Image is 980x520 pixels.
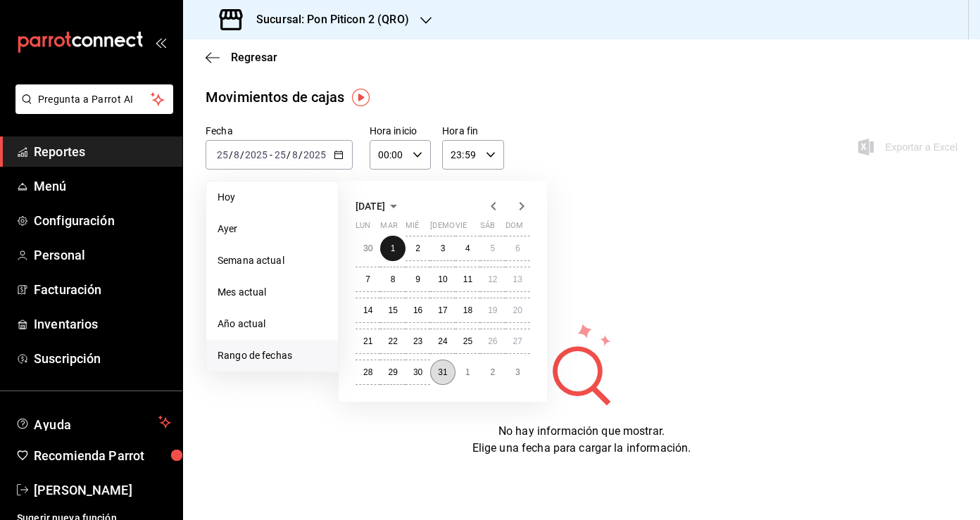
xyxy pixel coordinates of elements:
button: 14 de julio de 2025 [356,298,380,323]
abbr: martes [380,221,397,236]
button: 17 de julio de 2025 [430,298,455,323]
abbr: 16 de julio de 2025 [413,305,422,315]
input: -- [274,149,287,160]
span: Pregunta a Parrot AI [38,92,151,107]
button: 4 de julio de 2025 [456,236,480,261]
abbr: sábado [480,221,495,236]
abbr: 4 de julio de 2025 [465,243,470,253]
button: Regresar [206,51,277,64]
button: 16 de julio de 2025 [406,298,430,323]
abbr: 12 de julio de 2025 [488,274,497,284]
abbr: 30 de junio de 2025 [363,243,372,253]
span: / [229,149,233,160]
abbr: 6 de julio de 2025 [515,243,520,253]
abbr: 1 de agosto de 2025 [465,367,470,377]
div: Movimientos de cajas [206,87,345,108]
button: 2 de agosto de 2025 [480,360,505,385]
button: 13 de julio de 2025 [505,267,530,292]
button: 3 de agosto de 2025 [505,360,530,385]
input: -- [233,149,240,160]
abbr: 23 de julio de 2025 [413,336,422,346]
span: Mes actual [218,285,327,300]
abbr: 3 de agosto de 2025 [515,367,520,377]
button: 26 de julio de 2025 [480,329,505,354]
span: Regresar [231,51,277,64]
abbr: 9 de julio de 2025 [415,274,420,284]
button: 6 de julio de 2025 [505,236,530,261]
button: 9 de julio de 2025 [406,267,430,292]
button: 3 de julio de 2025 [430,236,455,261]
span: Facturación [34,280,171,299]
button: 20 de julio de 2025 [505,298,530,323]
abbr: 31 de julio de 2025 [438,367,447,377]
abbr: 29 de julio de 2025 [388,367,397,377]
span: [PERSON_NAME] [34,481,171,500]
abbr: 22 de julio de 2025 [388,336,397,346]
button: 7 de julio de 2025 [356,267,380,292]
span: / [287,149,291,160]
abbr: 8 de julio de 2025 [391,274,396,284]
abbr: 10 de julio de 2025 [438,274,447,284]
button: 21 de julio de 2025 [356,329,380,354]
input: ---- [244,149,268,160]
abbr: 7 de julio de 2025 [365,274,370,284]
span: Menú [34,177,171,196]
button: 8 de julio de 2025 [380,267,405,292]
span: - [270,149,272,160]
abbr: 19 de julio de 2025 [488,305,497,315]
abbr: 25 de julio de 2025 [463,336,472,346]
abbr: lunes [356,221,370,236]
button: 15 de julio de 2025 [380,298,405,323]
span: Hoy [218,190,327,205]
button: 23 de julio de 2025 [406,329,430,354]
abbr: 30 de julio de 2025 [413,367,422,377]
button: 31 de julio de 2025 [430,360,455,385]
span: / [240,149,244,160]
button: 29 de julio de 2025 [380,360,405,385]
abbr: 1 de julio de 2025 [391,243,396,253]
button: 27 de julio de 2025 [505,329,530,354]
input: -- [291,149,299,160]
img: Tooltip marker [352,89,370,106]
button: 11 de julio de 2025 [456,267,480,292]
button: 2 de julio de 2025 [406,236,430,261]
span: Configuración [34,211,171,230]
abbr: domingo [505,221,523,236]
input: ---- [303,149,327,160]
button: 30 de junio de 2025 [356,236,380,261]
span: [DATE] [356,201,385,212]
button: 12 de julio de 2025 [480,267,505,292]
abbr: 26 de julio de 2025 [488,336,497,346]
abbr: jueves [430,221,513,236]
button: 1 de julio de 2025 [380,236,405,261]
abbr: 15 de julio de 2025 [388,305,397,315]
button: open_drawer_menu [155,37,166,48]
abbr: 14 de julio de 2025 [363,305,372,315]
button: 19 de julio de 2025 [480,298,505,323]
span: No hay información que mostrar. Elige una fecha para cargar la información. [472,424,691,455]
button: Pregunta a Parrot AI [15,84,173,114]
abbr: 17 de julio de 2025 [438,305,447,315]
button: 24 de julio de 2025 [430,329,455,354]
span: Recomienda Parrot [34,446,171,465]
span: / [299,149,303,160]
button: 10 de julio de 2025 [430,267,455,292]
span: Reportes [34,142,171,161]
button: 18 de julio de 2025 [456,298,480,323]
abbr: 2 de julio de 2025 [415,243,420,253]
span: Ayuda [34,414,153,431]
abbr: miércoles [406,221,419,236]
button: 22 de julio de 2025 [380,329,405,354]
abbr: 13 de julio de 2025 [513,274,522,284]
input: -- [216,149,229,160]
button: 30 de julio de 2025 [406,360,430,385]
abbr: 27 de julio de 2025 [513,336,522,346]
abbr: 3 de julio de 2025 [441,243,446,253]
abbr: 28 de julio de 2025 [363,367,372,377]
abbr: 20 de julio de 2025 [513,305,522,315]
abbr: viernes [456,221,467,236]
h3: Sucursal: Pon Piticon 2 (QRO) [245,11,409,28]
abbr: 18 de julio de 2025 [463,305,472,315]
span: Ayer [218,222,327,236]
